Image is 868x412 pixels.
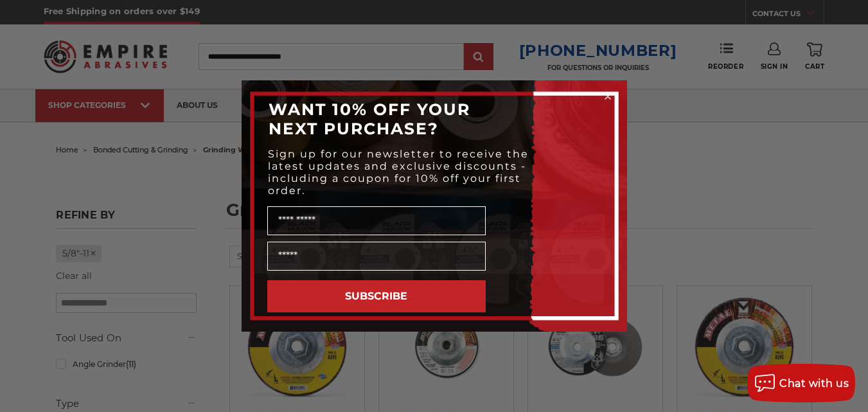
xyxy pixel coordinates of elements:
[267,242,486,271] input: Email
[747,364,855,402] button: Chat with us
[268,148,529,197] span: Sign up for our newsletter to receive the latest updates and exclusive discounts - including a co...
[267,280,486,312] button: SUBSCRIBE
[601,90,614,103] button: Close dialog
[269,100,470,138] span: WANT 10% OFF YOUR NEXT PURCHASE?
[779,377,849,390] span: Chat with us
